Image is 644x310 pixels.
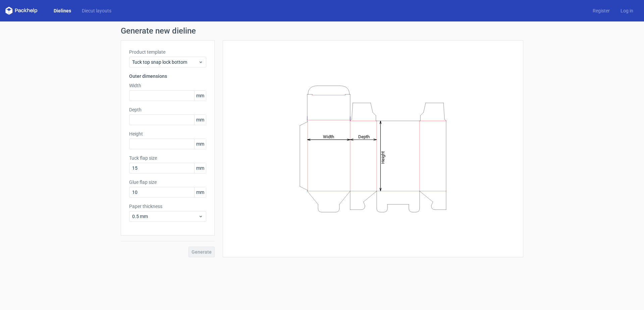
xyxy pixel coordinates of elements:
h3: Outer dimensions [129,73,206,80]
span: mm [194,91,206,101]
a: Register [587,7,615,14]
span: mm [194,139,206,149]
span: mm [194,163,206,173]
label: Tuck flap size [129,155,206,161]
a: Diecut layouts [76,7,117,14]
tspan: Depth [358,134,370,139]
a: Log in [615,7,639,14]
span: Tuck top snap lock bottom [132,59,198,65]
tspan: Height [380,151,385,163]
label: Height [129,131,206,137]
label: Paper thickness [129,203,206,210]
label: Width [129,82,206,89]
span: mm [194,187,206,197]
h1: Generate new dieline [121,27,523,35]
a: Dielines [48,7,76,14]
label: Product template [129,49,206,55]
span: mm [194,115,206,125]
tspan: Width [323,134,334,139]
span: 0.5 mm [132,213,198,220]
label: Depth [129,106,206,113]
label: Glue flap size [129,179,206,186]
